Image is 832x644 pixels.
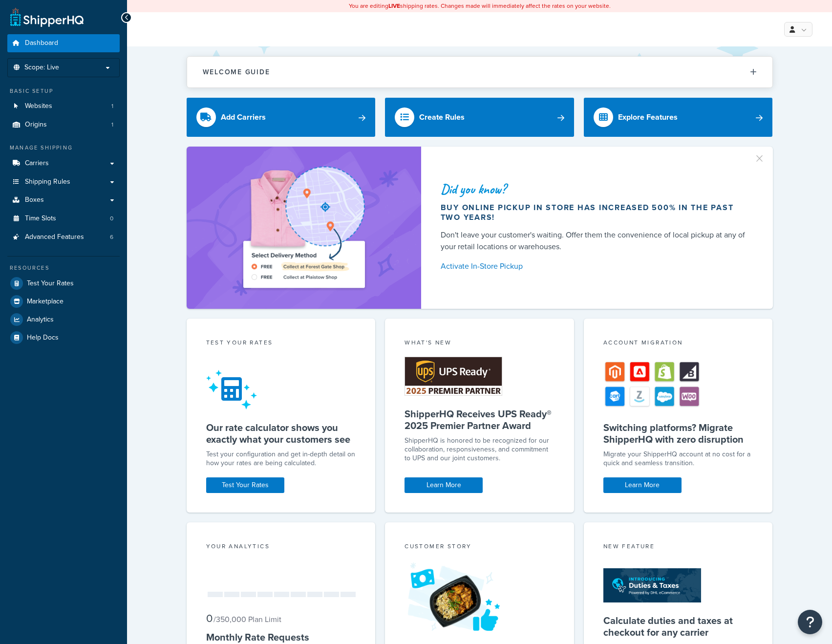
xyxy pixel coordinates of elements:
[405,477,483,493] a: Learn More
[25,178,70,186] span: Shipping Rules
[203,68,270,76] h2: Welcome Guide
[221,110,266,124] div: Add Carriers
[7,191,120,209] a: Boxes
[388,1,400,10] b: LIVE
[405,542,555,553] div: Customer Story
[385,98,574,137] a: Create Rules
[7,154,120,172] a: Carriers
[25,233,84,241] span: Advanced Features
[603,450,753,468] div: Migrate your ShipperHQ account at no cost for a quick and seamless transition.
[27,298,64,306] span: Marketplace
[441,203,749,222] div: Buy online pickup in store has increased 500% in the past two years!
[7,87,120,95] div: Basic Setup
[7,275,120,292] a: Test Your Rates
[405,338,555,349] div: What's New
[603,542,753,553] div: New Feature
[111,121,113,129] span: 1
[7,264,120,272] div: Resources
[206,477,284,493] a: Test Your Rates
[25,215,56,223] span: Time Slots
[25,159,49,168] span: Carriers
[441,259,749,273] a: Activate In-Store Pickup
[7,228,120,246] li: Advanced Features
[206,610,213,626] span: 0
[618,110,678,124] div: Explore Features
[7,210,120,228] a: Time Slots0
[405,408,555,431] h5: ShipperHQ Receives UPS Ready® 2025 Premier Partner Award
[206,422,356,445] h5: Our rate calculator shows you exactly what your customers see
[110,233,113,241] span: 6
[7,228,120,246] a: Advanced Features6
[7,311,120,328] a: Analytics
[25,102,52,110] span: Websites
[111,102,113,110] span: 1
[603,477,682,493] a: Learn More
[603,615,753,638] h5: Calculate duties and taxes at checkout for any carrier
[7,97,120,115] li: Websites
[7,329,120,346] a: Help Docs
[24,64,59,72] span: Scope: Live
[213,614,281,625] small: / 350,000 Plan Limit
[27,334,59,342] span: Help Docs
[27,316,54,324] span: Analytics
[25,39,58,47] span: Dashboard
[27,279,74,288] span: Test Your Rates
[25,121,47,129] span: Origins
[206,450,356,468] div: Test your configuration and get in-depth detail on how your rates are being calculated.
[7,144,120,152] div: Manage Shipping
[206,338,356,349] div: Test your rates
[187,57,772,87] button: Welcome Guide
[405,436,555,463] p: ShipperHQ is honored to be recognized for our collaboration, responsiveness, and commitment to UP...
[215,161,392,294] img: ad-shirt-map-b0359fc47e01cab431d101c4b569394f6a03f54285957d908178d52f29eb9668.png
[187,98,376,137] a: Add Carriers
[7,97,120,115] a: Websites1
[7,210,120,228] li: Time Slots
[7,116,120,134] li: Origins
[798,610,822,634] button: Open Resource Center
[603,338,753,349] div: Account Migration
[441,182,749,196] div: Did you know?
[603,422,753,445] h5: Switching platforms? Migrate ShipperHQ with zero disruption
[206,542,356,553] div: Your Analytics
[7,34,120,52] a: Dashboard
[7,293,120,310] a: Marketplace
[25,196,44,204] span: Boxes
[7,173,120,191] a: Shipping Rules
[584,98,773,137] a: Explore Features
[441,229,749,253] div: Don't leave your customer's waiting. Offer them the convenience of local pickup at any of your re...
[110,215,113,223] span: 0
[206,631,356,643] h5: Monthly Rate Requests
[7,116,120,134] a: Origins1
[419,110,465,124] div: Create Rules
